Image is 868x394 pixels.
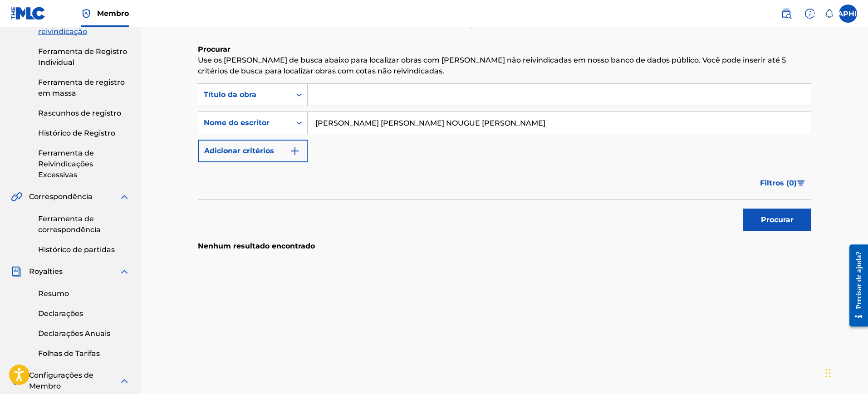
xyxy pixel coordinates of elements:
a: Ferramenta de registro em massa [38,77,130,99]
font: Título da obra [204,90,256,99]
div: Ajuda [801,5,819,23]
font: Royalties [29,267,63,276]
img: procurar [781,8,792,19]
img: Correspondência [11,191,22,202]
font: Ferramenta de Reivindicações Excessivas [38,149,94,179]
a: Folhas de Tarifas [38,348,130,359]
font: Nenhum resultado encontrado [198,242,315,250]
font: Ferramenta de Registro Individual [38,47,127,67]
img: Royalties [11,266,22,277]
a: Ferramenta de Registro Individual [38,46,130,68]
font: Rascunhos de registro [38,109,121,117]
font: Adicionar critérios [204,146,274,155]
img: Logotipo da MLC [11,7,46,20]
font: Configurações de Membro [29,371,93,390]
font: Declarações Anuais [38,329,110,338]
button: Adicionar critérios [198,140,308,162]
font: Membro [97,9,129,18]
a: Ferramenta de Reivindicações Excessivas [38,148,130,180]
img: expandir [119,191,130,202]
div: Arrastar [825,360,831,387]
font: Ferramenta de registro em massa [38,78,125,97]
form: Formulário de Pesquisa [198,83,811,236]
a: Declarações Anuais [38,328,130,339]
font: 0 [789,179,794,187]
font: Nome do escritor [204,118,270,127]
font: Declarações [38,309,83,318]
font: Resumo [38,289,69,298]
img: expandir [119,266,130,277]
button: Filtros (0) [755,172,811,195]
img: Titular dos direitos autorais [81,8,92,19]
a: Resumo [38,288,130,299]
font: Histórico de partidas [38,245,115,254]
a: Declarações [38,308,130,319]
img: 9d2ae6d4665cec9f34b9.svg [289,146,300,156]
div: Menu do usuário [839,5,857,23]
font: Procurar [761,215,794,224]
font: Procurar [198,45,230,54]
a: Pesquisa pública [777,5,795,23]
button: Procurar [743,209,811,231]
iframe: Widget de bate-papo [823,350,868,394]
img: expandir [119,375,130,386]
font: Folhas de Tarifas [38,349,100,358]
a: Rascunhos de registro [38,108,130,119]
font: Histórico de Registro [38,129,115,137]
img: filtro [797,180,805,186]
font: Use os [PERSON_NAME] de busca abaixo para localizar obras com [PERSON_NAME] não reivindicadas em ... [198,56,786,75]
font: Filtros ( [760,179,789,187]
a: Histórico de Registro [38,128,130,139]
font: Correspondência [29,192,93,201]
a: Ferramenta de correspondência [38,214,130,235]
img: ajuda [804,8,815,19]
iframe: Centro de Recursos [843,237,868,335]
a: Histórico de partidas [38,244,130,255]
font: ) [794,179,797,187]
font: Ferramenta de correspondência [38,214,101,234]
